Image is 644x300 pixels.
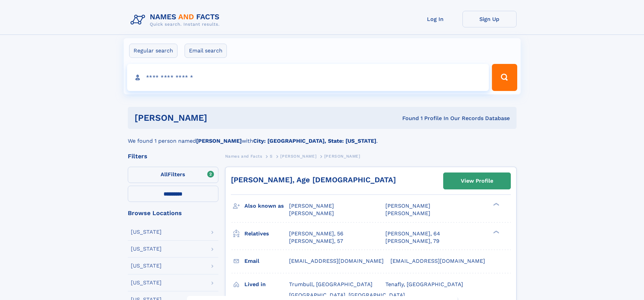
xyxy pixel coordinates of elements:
h3: Email [244,255,289,267]
a: [PERSON_NAME], 57 [289,237,343,245]
label: Regular search [129,44,177,58]
span: S [270,154,273,159]
h3: Also known as [244,200,289,212]
img: Logo Names and Facts [128,11,225,29]
a: [PERSON_NAME], Age [DEMOGRAPHIC_DATA] [231,176,396,184]
span: All [161,171,168,178]
a: [PERSON_NAME], 64 [385,230,440,237]
label: Email search [185,44,227,58]
a: [PERSON_NAME] [280,152,316,160]
a: [PERSON_NAME], 56 [289,230,343,237]
div: [US_STATE] [131,280,162,285]
span: Trumbull, [GEOGRAPHIC_DATA] [289,281,373,287]
span: [PERSON_NAME] [280,154,316,159]
span: [EMAIL_ADDRESS][DOMAIN_NAME] [390,258,485,264]
h3: Lived in [244,279,289,290]
h1: [PERSON_NAME] [135,114,305,122]
span: [PERSON_NAME] [289,203,334,209]
div: [US_STATE] [131,263,162,269]
div: Filters [128,153,218,159]
a: View Profile [444,173,510,189]
span: [EMAIL_ADDRESS][DOMAIN_NAME] [289,258,384,264]
div: View Profile [461,173,493,189]
span: [PERSON_NAME] [385,203,430,209]
a: Sign Up [462,11,517,27]
span: [PERSON_NAME] [289,210,334,216]
a: Log In [408,11,462,27]
a: [PERSON_NAME], 79 [385,237,439,245]
div: Found 1 Profile In Our Records Database [305,115,510,122]
div: ❯ [492,230,500,234]
input: search input [127,64,489,91]
h3: Relatives [244,228,289,239]
span: [PERSON_NAME] [385,210,430,216]
b: [PERSON_NAME] [196,138,242,144]
div: We found 1 person named with . [128,129,517,145]
span: [PERSON_NAME] [324,154,360,159]
a: S [270,152,273,160]
div: [US_STATE] [131,229,162,235]
button: Search Button [492,64,517,91]
div: ❯ [492,202,500,207]
span: Tenafly, [GEOGRAPHIC_DATA] [385,281,463,287]
b: City: [GEOGRAPHIC_DATA], State: [US_STATE] [253,138,376,144]
label: Filters [128,167,218,183]
div: Browse Locations [128,210,218,216]
div: [US_STATE] [131,246,162,252]
span: [GEOGRAPHIC_DATA], [GEOGRAPHIC_DATA] [289,292,405,298]
a: Names and Facts [225,152,262,160]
